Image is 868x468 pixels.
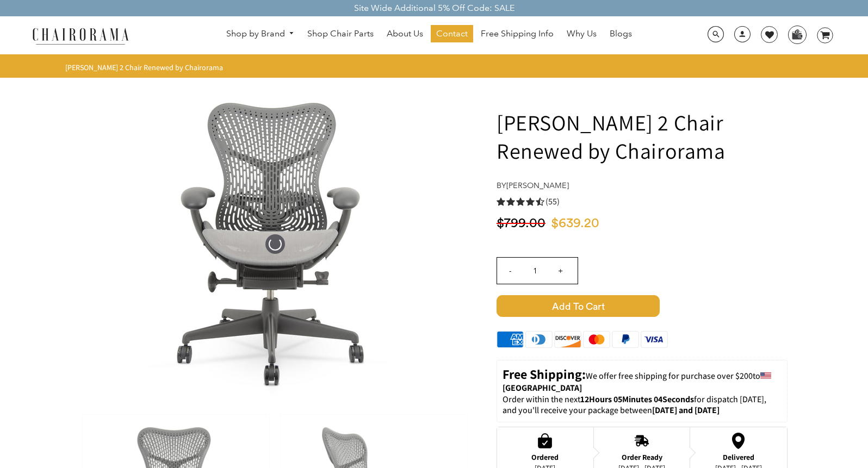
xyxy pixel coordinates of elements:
[302,25,379,42] a: Shop Chair Parts
[551,217,599,230] span: $639.20
[547,258,573,284] input: +
[381,25,429,42] a: About Us
[26,26,135,45] img: chairorama
[431,25,473,42] a: Contact
[221,26,300,42] a: Shop by Brand
[497,295,788,317] button: Add to Cart
[387,28,423,40] span: About Us
[531,453,559,461] div: Ordered
[112,81,438,407] img: Herman Miller Mirra 2 Chair Renewed by Chairorama - chairorama
[503,394,782,417] p: Order within the next for dispatch [DATE], and you'll receive your package between
[715,453,762,461] div: Delivered
[497,181,788,190] h4: by
[65,63,227,72] nav: breadcrumbs
[567,28,597,40] span: Why Us
[307,28,374,40] span: Shop Chair Parts
[610,28,632,40] span: Blogs
[436,28,468,40] span: Contact
[503,365,586,383] strong: Free Shipping:
[497,258,523,284] input: -
[503,382,582,394] strong: [GEOGRAPHIC_DATA]
[497,196,788,207] a: 4.5 rating (55 votes)
[181,25,677,45] nav: DesktopNavigation
[481,28,554,40] span: Free Shipping Info
[652,404,720,416] strong: [DATE] and [DATE]
[497,295,660,317] span: Add to Cart
[789,26,805,42] img: WhatsApp_Image_2024-07-12_at_16.23.01.webp
[561,25,602,42] a: Why Us
[604,25,637,42] a: Blogs
[586,370,753,382] span: We offer free shipping for purchase over $200
[65,63,223,72] span: [PERSON_NAME] 2 Chair Renewed by Chairorama
[580,394,694,405] span: 12Hours 05Minutes 04Seconds
[503,366,782,394] p: to
[112,238,438,249] a: Herman Miller Mirra 2 Chair Renewed by Chairorama - chairorama
[475,25,559,42] a: Free Shipping Info
[497,108,788,165] h1: [PERSON_NAME] 2 Chair Renewed by Chairorama
[497,217,545,230] span: $799.00
[506,180,569,190] a: [PERSON_NAME]
[618,453,665,461] div: Order Ready
[545,196,560,208] span: (55)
